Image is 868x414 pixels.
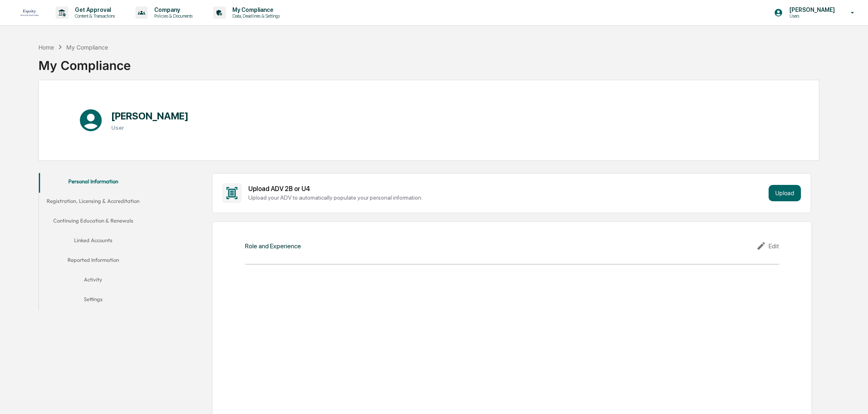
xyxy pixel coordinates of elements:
[39,173,148,310] div: secondary tabs example
[148,7,197,13] p: Company
[66,44,108,51] div: My Compliance
[783,13,839,19] p: Users
[248,194,765,201] div: Upload your ADV to automatically populate your personal information.
[148,13,197,19] p: Policies & Documents
[38,44,54,51] div: Home
[39,193,148,212] button: Registration, Licensing & Accreditation
[245,242,301,250] div: Role and Experience
[20,8,39,18] img: logo
[111,124,189,131] h3: User
[68,13,119,19] p: Content & Transactions
[226,13,284,19] p: Data, Deadlines & Settings
[248,185,765,193] div: Upload ADV 2B or U4
[783,7,839,13] p: [PERSON_NAME]
[39,291,148,310] button: Settings
[769,185,801,201] button: Upload
[38,52,131,73] div: My Compliance
[39,232,148,252] button: Linked Accounts
[226,7,284,13] p: My Compliance
[756,241,779,251] div: Edit
[39,212,148,232] button: Continuing Education & Renewals
[39,173,148,193] button: Personal Information
[39,252,148,271] button: Reported Information
[68,7,119,13] p: Get Approval
[39,271,148,291] button: Activity
[111,110,189,122] h1: [PERSON_NAME]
